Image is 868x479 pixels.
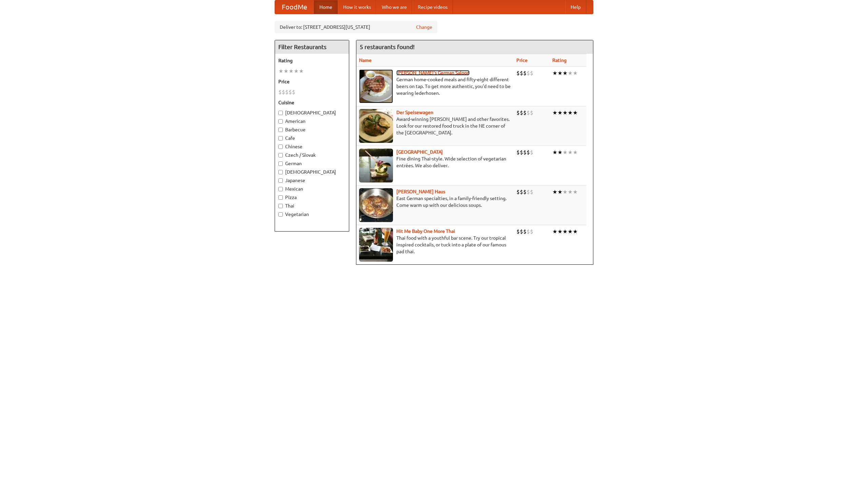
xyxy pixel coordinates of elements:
li: ★ [568,149,573,156]
li: ★ [294,67,299,75]
div: Deliver to: [STREET_ADDRESS][US_STATE] [275,21,437,33]
label: German [278,160,346,167]
input: Vegetarian [278,212,283,217]
a: Price [516,58,528,63]
li: $ [516,149,520,156]
label: Czech / Slovak [278,152,346,158]
li: ★ [552,149,557,156]
a: Recipe videos [412,0,453,14]
a: [GEOGRAPHIC_DATA] [396,149,443,155]
li: ★ [563,228,568,235]
p: Thai food with a youthful bar scene. Try our tropical inspired cocktails, or tuck into a plate of... [359,235,511,255]
li: ★ [278,67,283,75]
a: Who we are [376,0,412,14]
li: $ [520,109,523,116]
ng-pluralize: 5 restaurants found! [360,44,415,50]
li: $ [520,69,523,77]
input: Barbecue [278,128,283,132]
a: Hit Me Baby One More Thai [396,228,455,234]
li: $ [520,228,523,235]
li: ★ [573,228,578,235]
li: ★ [557,228,563,235]
a: Der Speisewagen [396,110,433,115]
input: [DEMOGRAPHIC_DATA] [278,111,283,115]
h5: Cuisine [278,99,346,106]
input: Czech / Slovak [278,153,283,157]
label: Mexican [278,186,346,192]
li: $ [520,188,523,196]
li: $ [516,228,520,235]
input: American [278,119,283,124]
li: ★ [563,69,568,77]
li: ★ [299,67,304,75]
input: [DEMOGRAPHIC_DATA] [278,170,283,174]
p: Award-winning [PERSON_NAME] and other favorites. Look for our restored food truck in the NE corne... [359,116,511,136]
li: ★ [568,109,573,116]
p: Fine dining Thai-style. Wide selection of vegetarian entrées. We also deliver. [359,155,511,169]
label: [DEMOGRAPHIC_DATA] [278,169,346,175]
li: $ [527,149,530,156]
li: $ [530,109,533,116]
a: Help [565,0,586,14]
input: Japanese [278,178,283,183]
li: ★ [563,188,568,196]
li: $ [527,109,530,116]
li: $ [530,69,533,77]
img: esthers.jpg [359,69,393,103]
li: $ [530,228,533,235]
label: American [278,118,346,125]
input: Cafe [278,136,283,140]
li: ★ [563,109,568,116]
li: $ [285,88,289,96]
li: $ [523,109,527,116]
label: Cafe [278,135,346,141]
input: Pizza [278,195,283,200]
img: babythai.jpg [359,228,393,262]
li: ★ [573,149,578,156]
label: [DEMOGRAPHIC_DATA] [278,109,346,116]
li: ★ [557,109,563,116]
label: Barbecue [278,126,346,133]
a: Home [314,0,338,14]
li: ★ [557,188,563,196]
li: $ [523,188,527,196]
label: Vegetarian [278,211,346,218]
p: German home-cooked meals and fifty-eight different beers on tap. To get more authentic, you'd nee... [359,76,511,96]
label: Chinese [278,143,346,150]
li: $ [278,88,282,96]
li: ★ [552,69,557,77]
li: ★ [289,67,294,75]
a: [PERSON_NAME]'s German Saloon [396,70,470,75]
li: ★ [573,69,578,77]
li: $ [516,109,520,116]
li: $ [527,228,530,235]
img: kohlhaus.jpg [359,188,393,222]
p: East German specialties, in a family-friendly setting. Come warm up with our delicious soups. [359,195,511,209]
li: ★ [568,228,573,235]
img: speisewagen.jpg [359,109,393,143]
li: ★ [552,188,557,196]
a: Rating [552,58,567,63]
li: ★ [568,188,573,196]
li: $ [520,149,523,156]
label: Pizza [278,194,346,201]
a: FoodMe [275,0,314,14]
li: $ [516,69,520,77]
input: Chinese [278,145,283,149]
label: Thai [278,202,346,209]
li: $ [289,88,292,96]
li: $ [282,88,285,96]
li: $ [516,188,520,196]
input: Mexican [278,187,283,191]
h5: Price [278,78,346,85]
li: ★ [552,109,557,116]
b: [PERSON_NAME] Haus [396,189,445,194]
li: $ [292,88,295,96]
label: Japanese [278,177,346,184]
li: ★ [563,149,568,156]
li: $ [523,228,527,235]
